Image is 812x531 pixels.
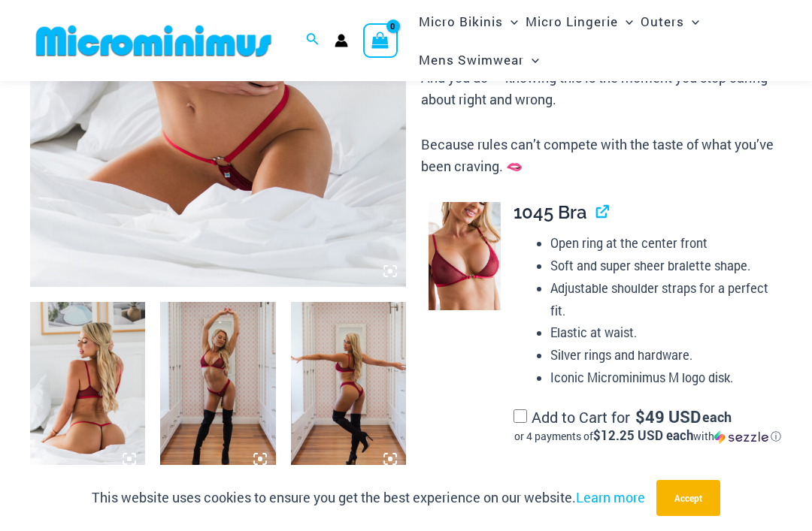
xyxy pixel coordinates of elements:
a: View Shopping Cart, empty [363,23,398,58]
span: Micro Lingerie [526,2,618,41]
span: Outers [641,2,684,41]
div: or 4 payments of with [514,429,782,444]
img: MM SHOP LOGO FLAT [30,24,277,58]
span: each [702,409,732,424]
span: $12.25 USD each [593,427,693,444]
div: or 4 payments of$12.25 USD eachwithSezzle Click to learn more about Sezzle [514,429,782,444]
a: Search icon link [306,31,320,50]
img: Sezzle [714,430,768,444]
span: Menu Toggle [524,41,539,79]
li: Elastic at waist. [550,321,782,344]
span: Mens Swimwear [419,41,524,79]
p: This website uses cookies to ensure you get the best experience on our website. [92,487,645,509]
a: Micro BikinisMenu ToggleMenu Toggle [415,2,522,41]
a: OutersMenu ToggleMenu Toggle [637,2,703,41]
a: Account icon link [335,34,348,47]
span: Menu Toggle [684,2,699,41]
span: $ [635,406,645,427]
span: Menu Toggle [618,2,633,41]
li: Soft and super sheer bralette shape. [550,255,782,277]
span: Menu Toggle [503,2,518,41]
a: Micro LingerieMenu ToggleMenu Toggle [522,2,637,41]
li: Iconic Microminimus M logo disk. [550,367,782,389]
button: Accept [656,480,720,516]
input: Add to Cart for$49 USD eachor 4 payments of$12.25 USD eachwithSezzle Click to learn more about Se... [514,409,527,423]
img: Guilty Pleasures Red 1045 Bra 6045 Thong [160,302,275,475]
label: Add to Cart for [514,407,782,445]
img: Guilty Pleasures Red 1045 Bra [429,202,501,310]
a: Mens SwimwearMenu ToggleMenu Toggle [415,41,543,79]
li: Silver rings and hardware. [550,344,782,367]
a: Learn more [576,488,645,506]
span: 1045 Bra [514,201,587,223]
img: Guilty Pleasures Red 1045 Bra 689 Micro [30,302,145,475]
li: Open ring at the center front [550,232,782,255]
span: 49 USD [635,409,701,424]
li: Adjustable shoulder straps for a perfect fit. [550,277,782,321]
span: Micro Bikinis [419,2,503,41]
img: Guilty Pleasures Red 1045 Bra 6045 Thong [291,302,406,475]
